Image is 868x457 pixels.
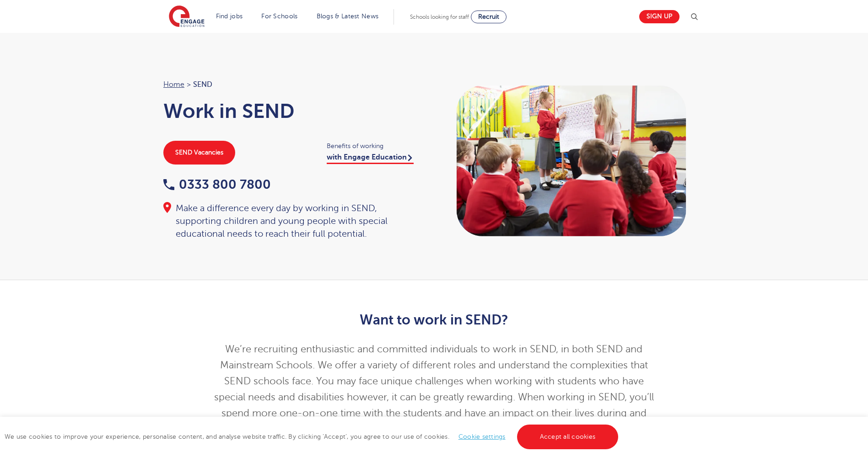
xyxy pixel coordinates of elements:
[163,100,425,122] h1: Work in SEND
[163,177,271,191] a: 0333 800 7800
[471,11,507,23] a: Recruit
[478,13,499,20] span: Recruit
[216,13,243,20] a: Find jobs
[163,79,425,90] nav: breadcrumb
[458,433,506,440] a: Cookie settings
[261,13,297,20] a: For Schools
[214,344,654,435] span: We’re recruiting enthusiastic and committed individuals to work in SEND, in both SEND and Mainstr...
[163,202,425,240] div: Make a difference every day by working in SEND, supporting children and young people with special...
[5,433,620,440] span: We use cookies to improve your experience, personalise content, and analyse website traffic. By c...
[163,80,184,89] a: Home
[187,80,191,89] span: >
[639,10,679,23] a: Sign up
[327,141,425,151] span: Benefits of working
[327,153,414,164] a: with Engage Education
[517,425,619,449] a: Accept all cookies
[169,5,205,28] img: Engage Education
[317,13,379,20] a: Blogs & Latest News
[193,79,212,90] span: SEND
[210,312,658,328] h2: Want to work in SEND?
[163,141,235,165] a: SEND Vacancies
[410,14,469,20] span: Schools looking for staff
